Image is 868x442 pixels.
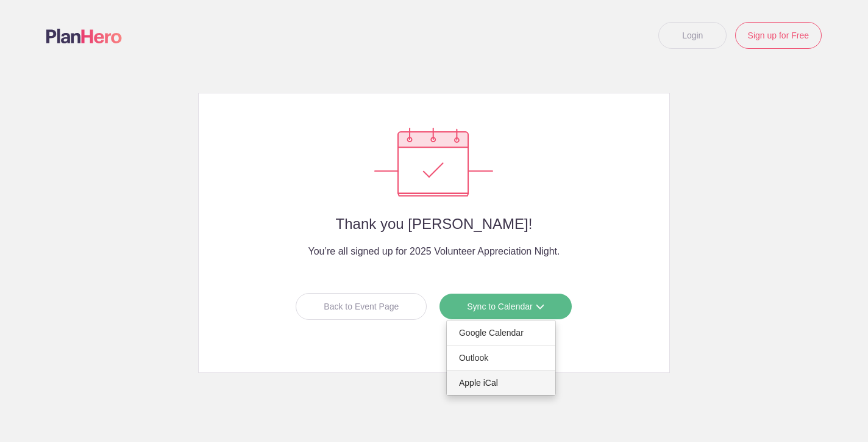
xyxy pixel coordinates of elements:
[439,293,572,320] a: Sync to Calendar
[223,216,644,232] h2: Thank you [PERSON_NAME]!
[446,320,556,396] ul: Sync to Calendar
[374,128,493,197] img: Success confirmation
[735,22,822,49] a: Sign up for Free
[658,22,727,49] a: Login
[447,321,555,345] a: Google Calendar
[223,244,644,259] h4: You’re all signed up for 2025 Volunteer Appreciation Night.
[296,293,427,320] a: Back to Event Page
[447,371,555,395] a: Apple iCal
[447,346,555,370] a: Outlook
[46,29,122,43] img: Logo main planhero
